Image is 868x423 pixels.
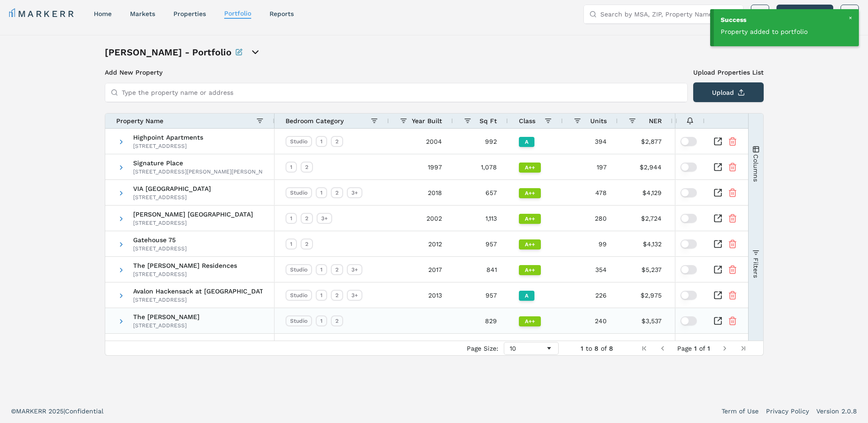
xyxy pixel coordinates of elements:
div: 1 [286,239,297,249]
a: Version 2.0.8 [816,407,857,416]
button: Remove Property From Portfolio [728,239,737,249]
div: $4,129 [618,180,673,205]
a: reports [270,10,294,17]
a: Inspect Comparable [713,137,722,146]
a: properties [173,10,206,17]
div: Success [721,15,852,25]
span: 2025 | [49,407,65,415]
div: A [519,291,534,301]
div: 1 [316,315,327,326]
a: Inspect Comparable [713,265,722,274]
button: Remove Property From Portfolio [728,316,737,325]
div: Studio [286,136,312,147]
div: [STREET_ADDRESS] [133,271,237,278]
span: Sq Ft [480,117,497,125]
button: Remove Property From Portfolio [728,137,737,146]
div: A [519,137,534,147]
span: Signature Place [133,160,263,166]
div: $2.45 [673,206,737,231]
span: to [586,345,592,352]
div: 1 [286,213,297,224]
div: $2.90 [673,129,737,154]
div: 2 [301,239,313,249]
div: 657 [453,180,508,205]
div: 3+ [347,264,362,275]
div: 240 [563,308,618,333]
div: 2 [331,315,343,326]
a: Inspect Comparable [713,316,722,325]
span: NER [649,117,662,125]
div: $2,975 [618,282,673,308]
div: 829 [453,308,508,333]
div: 957 [453,282,508,308]
button: Remove Property From Portfolio [728,265,737,274]
span: 1 [581,345,583,352]
a: markets [130,10,155,17]
span: Bedroom Category [286,117,344,125]
div: 2004 [389,129,453,154]
span: of [699,345,705,352]
a: Inspect Comparable [713,239,722,249]
a: Privacy Policy [766,407,809,416]
div: A++ [519,163,541,173]
span: 8 [594,345,598,352]
div: 992 [453,129,508,154]
div: 354 [563,257,618,282]
div: $4,132 [618,231,673,256]
span: © [11,407,16,415]
div: $2.73 [673,154,737,179]
div: A++ [519,316,541,326]
div: 197 [563,154,618,179]
span: Columns [752,154,759,181]
div: $5,237 [618,257,673,282]
div: $6.23 [673,257,737,282]
button: Upload [693,82,764,102]
div: Studio [286,264,312,275]
div: $2,724 [618,206,673,231]
div: Page Size [504,342,559,355]
h3: Add New Property [105,68,688,77]
div: 957 [453,231,508,256]
div: Previous Page [659,345,666,352]
div: Page Size: [467,345,498,352]
div: $3,537 [618,308,673,333]
div: 1 [316,136,327,147]
a: Inspect Comparable [713,163,722,172]
div: First Page [641,345,648,352]
input: Search by MSA, ZIP, Property Name, or Address [600,5,738,23]
div: [STREET_ADDRESS] [133,219,253,227]
span: Highpoint Apartments [133,134,203,141]
span: [PERSON_NAME] [GEOGRAPHIC_DATA] [133,211,253,217]
div: Studio [286,290,312,301]
div: 1997 [389,154,453,179]
div: [STREET_ADDRESS] [133,322,199,329]
div: 394 [563,129,618,154]
div: Studio [286,315,312,326]
div: [STREET_ADDRESS] [133,245,187,252]
div: 10 [510,345,545,352]
div: 2 [301,213,313,224]
div: A++ [519,265,541,275]
button: Remove Property From Portfolio [728,188,737,197]
span: Property Name [116,117,163,125]
div: 2 [301,162,313,173]
div: $6.28 [673,180,737,205]
span: The [PERSON_NAME] Residences [133,262,237,269]
div: 226 [563,282,618,308]
div: 2 [331,136,343,147]
div: Next Page [721,345,728,352]
button: Remove Property From Portfolio [728,291,737,300]
div: [STREET_ADDRESS] [133,142,203,150]
div: 1 [316,290,327,301]
button: Remove Property From Portfolio [728,163,737,172]
div: 2 [331,290,343,301]
div: Property added to portfolio [721,27,845,37]
h1: [PERSON_NAME] - Portfolio [105,46,232,59]
a: Inspect Comparable [713,291,722,300]
div: 3+ [317,213,332,224]
a: Term of Use [722,407,759,416]
div: 1 [316,264,327,275]
div: $2,877 [618,129,673,154]
div: [STREET_ADDRESS] [133,296,263,304]
span: Class [519,117,535,125]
